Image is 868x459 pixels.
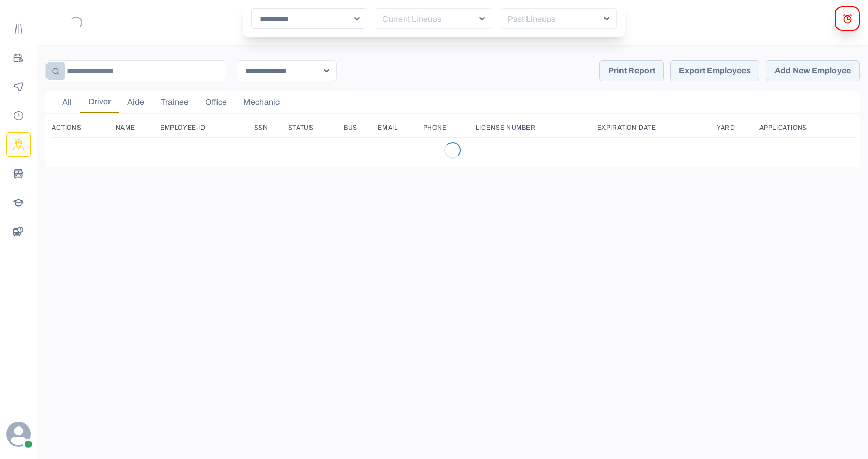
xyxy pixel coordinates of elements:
[235,91,288,113] button: Mechanic
[6,161,31,186] button: Buses
[6,17,31,41] button: Route Templates
[835,6,860,31] button: alerts Modal
[757,118,856,137] th: Applications
[670,60,760,81] button: Export Employees
[599,60,664,81] button: Print Report
[766,60,860,81] button: Add New Employee
[6,74,31,99] button: Monitoring
[54,91,80,113] button: All
[6,219,31,244] button: BusData
[114,118,158,137] th: Name
[774,66,851,75] p: Add New Employee
[6,103,31,128] button: Payroll
[252,118,286,137] th: SSN
[6,190,31,215] button: Schools
[119,91,152,113] button: Aide
[595,118,715,137] th: Expiration Date
[421,118,474,137] th: Phone
[6,45,31,70] button: Planning
[50,118,114,137] th: Actions
[715,118,757,137] th: Yard
[6,132,31,157] button: Drivers
[376,118,421,137] th: Email
[474,118,595,137] th: License Number
[152,91,197,113] button: Trainee
[80,91,119,113] button: Driver
[503,13,606,25] p: Past Lineups
[158,118,252,137] th: Employee-ID
[6,422,31,447] svg: avatar
[342,118,376,137] th: Bus
[679,66,751,75] p: Export Employees
[286,118,342,137] th: Status
[608,66,655,75] p: Print Report
[378,13,481,25] p: Current Lineups
[197,91,235,113] button: Office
